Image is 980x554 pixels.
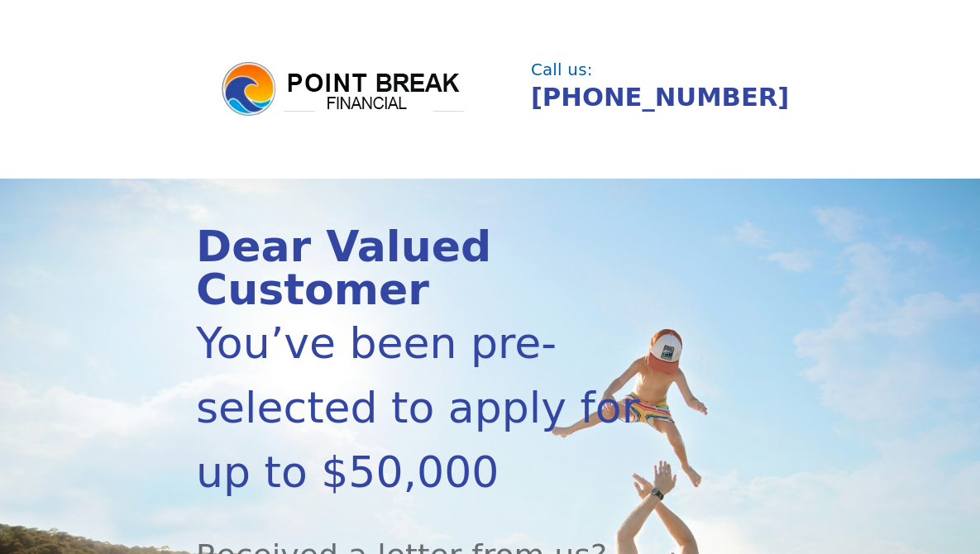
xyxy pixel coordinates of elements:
[196,311,696,504] div: You’ve been pre-selected to apply for up to $50,000
[219,60,467,119] img: logo.png
[196,225,696,311] div: Dear Valued Customer
[531,62,776,79] div: Call us:
[531,83,789,112] a: [PHONE_NUMBER]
